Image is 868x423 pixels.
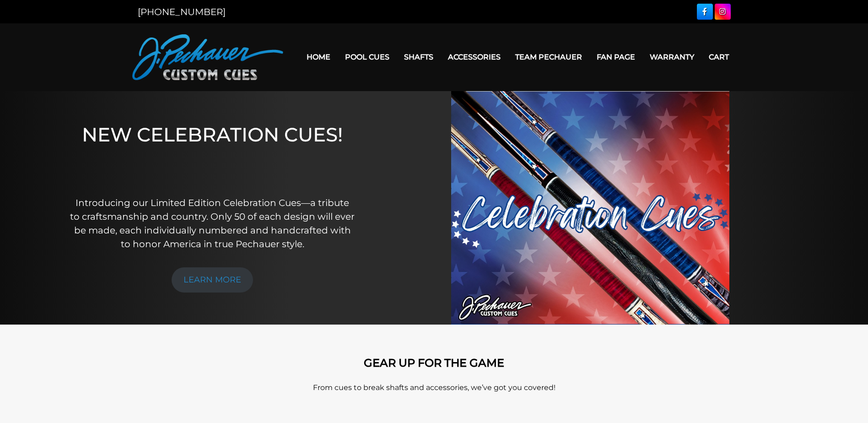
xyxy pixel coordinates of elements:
[589,45,642,69] a: Fan Page
[508,45,589,69] a: Team Pechauer
[70,123,355,183] h1: NEW CELEBRATION CUES!
[448,53,501,61] font: Accessories
[132,34,283,80] img: Pechauer Custom Cues
[701,45,736,69] a: Cart
[172,267,253,293] a: LEARN MORE
[397,45,441,69] a: Shafts
[345,53,389,61] font: Pool Cues
[299,45,338,69] a: Home
[173,382,695,393] p: From cues to break shafts and accessories, we’ve got you covered!
[642,45,701,69] a: Warranty
[364,356,504,369] strong: GEAR UP FOR THE GAME
[70,196,355,251] p: Introducing our Limited Edition Celebration Cues—a tribute to craftsmanship and country. Only 50 ...
[404,53,433,61] font: Shafts
[338,45,397,69] a: Pool Cues
[138,6,226,17] a: [PHONE_NUMBER]
[441,45,508,69] a: Accessories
